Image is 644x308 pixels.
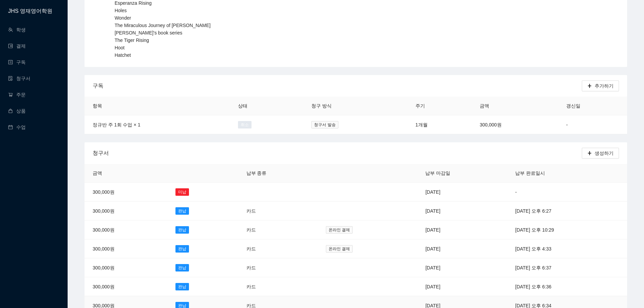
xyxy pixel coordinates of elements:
td: [DATE] 오후 6:27 [507,202,627,220]
span: 추가하기 [595,82,614,90]
span: plus [587,151,592,156]
a: shopping상품 [8,108,26,114]
th: 납부 완료일시 [507,164,627,183]
td: 300,000원 [85,183,167,202]
td: 300,000원 [85,202,167,220]
td: 300,000원 [85,239,167,258]
td: 카드 [238,220,318,239]
th: 납부 종류 [238,164,318,183]
td: 정규반 주 1회 수업 × 1 [85,115,230,134]
td: [DATE] [417,202,507,220]
td: [DATE] 오후 6:36 [507,277,627,296]
button: plus생성하기 [582,148,619,159]
button: plus추가하기 [582,80,619,91]
td: 카드 [238,239,318,258]
td: 1개월 [407,115,472,134]
th: 납부 마감일 [417,164,507,183]
span: 완납 [175,226,189,234]
td: [DATE] 오후 10:29 [507,220,627,239]
a: file-done청구서 [8,76,30,81]
span: 완납 [175,245,189,253]
a: shopping-cart주문 [8,92,26,97]
a: team학생 [8,27,26,32]
span: 완납 [175,207,189,215]
td: [DATE] [417,183,507,202]
td: [DATE] 오후 6:37 [507,258,627,277]
td: - [558,115,627,134]
th: 금액 [85,164,167,183]
td: [DATE] [417,258,507,277]
span: 완납 [175,283,189,290]
th: 상태 [230,97,304,115]
span: 생성하기 [595,149,614,157]
td: 카드 [238,202,318,220]
td: 카드 [238,258,318,277]
td: 300,000원 [85,258,167,277]
td: [DATE] 오후 4:33 [507,239,627,258]
td: [DATE] [417,239,507,258]
td: - [507,183,627,202]
span: 청구서 발송 [311,121,338,128]
th: 금액 [472,97,558,115]
div: 청구서 [93,143,582,163]
td: 300,000원 [472,115,558,134]
a: profile구독 [8,60,26,65]
a: wallet결제 [8,43,26,49]
td: 300,000원 [85,277,167,296]
td: 300,000원 [85,220,167,239]
th: 항목 [85,97,230,115]
td: [DATE] [417,220,507,239]
span: 완납 [175,264,189,271]
span: 취소 [238,121,252,128]
td: 카드 [238,277,318,296]
span: 온라인 결제 [326,226,353,234]
span: plus [587,84,592,89]
th: 갱신일 [558,97,627,115]
th: 청구 방식 [303,97,407,115]
a: calendar수업 [8,124,26,130]
span: 온라인 결제 [326,245,353,253]
div: 구독 [93,76,582,95]
span: 미납 [175,188,189,196]
td: [DATE] [417,277,507,296]
th: 주기 [407,97,472,115]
